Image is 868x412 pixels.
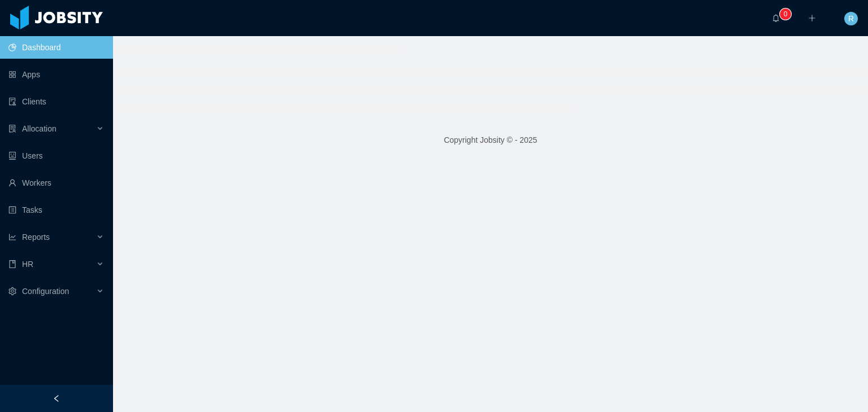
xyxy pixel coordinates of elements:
[8,144,104,167] a: icon: robotUsers
[8,260,16,268] i: icon: book
[808,14,816,22] i: icon: plus
[8,125,16,133] i: icon: solution
[8,63,104,86] a: icon: appstoreApps
[113,121,868,160] footer: Copyright Jobsity © - 2025
[22,260,33,269] span: HR
[772,14,780,22] i: icon: bell
[780,8,791,20] sup: 0
[8,233,16,241] i: icon: line-chart
[848,12,854,25] span: R
[8,90,104,113] a: icon: auditClients
[8,36,104,59] a: icon: pie-chartDashboard
[8,199,104,221] a: icon: profileTasks
[22,287,69,296] span: Configuration
[22,124,57,133] span: Allocation
[8,172,104,194] a: icon: userWorkers
[22,233,50,242] span: Reports
[8,287,16,295] i: icon: setting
